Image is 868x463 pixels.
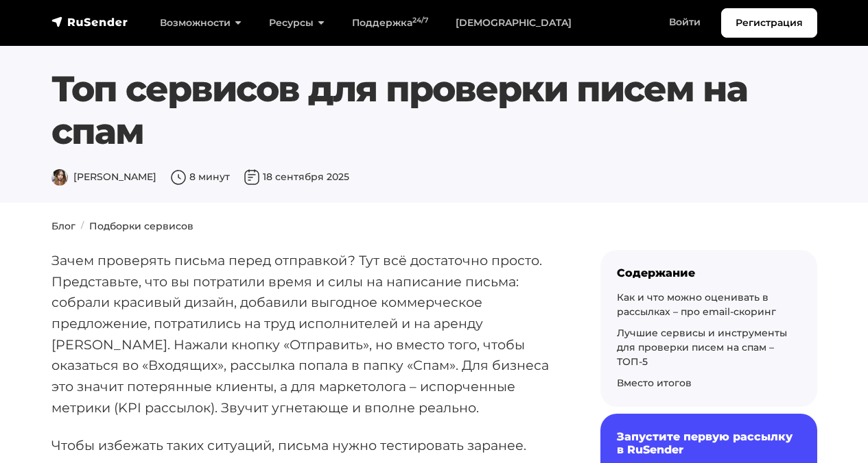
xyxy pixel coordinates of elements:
[51,250,556,418] p: Зачем проверять письма перед отправкой? Тут всё достаточно просто. Представьте, что вы потратили ...
[655,8,714,36] a: Войти
[617,291,776,318] a: Как и что можно оценивать в рассылках – про email-скоринг
[51,68,752,153] h1: Топ сервисов для проверки писем на спам
[255,9,338,37] a: Ресурсы
[617,430,801,456] h6: Запустите первую рассылку в RuSender
[244,171,349,183] span: 18 сентября 2025
[170,169,187,186] img: Время чтения
[721,8,817,38] a: Регистрация
[51,15,128,29] img: RuSender
[412,16,428,25] sup: 24/7
[442,9,585,37] a: [DEMOGRAPHIC_DATA]
[51,220,75,232] a: Блог
[617,327,787,368] a: Лучшие сервисы и инструменты для проверки писем на спам – ТОП-5
[244,169,260,186] img: Дата публикации
[617,377,692,389] a: Вместо итогов
[146,9,255,37] a: Возможности
[75,219,193,234] li: Подборки сервисов
[51,435,556,456] p: Чтобы избежать таких ситуаций, письма нужно тестировать заранее.
[170,171,230,183] span: 8 минут
[51,171,156,183] span: [PERSON_NAME]
[617,266,801,279] div: Содержание
[43,219,825,234] nav: breadcrumb
[338,9,442,37] a: Поддержка24/7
